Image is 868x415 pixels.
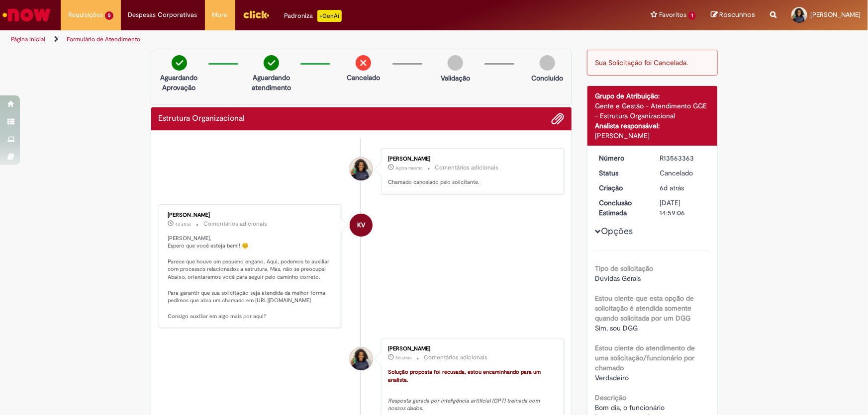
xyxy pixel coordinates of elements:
ul: Trilhas de página [7,30,571,49]
div: Gente e Gestão - Atendimento GGE - Estrutura Organizacional [595,101,710,121]
div: [DATE] 14:59:06 [660,198,706,218]
div: Grupo de Atribuição: [595,91,710,101]
time: 26/09/2025 13:54:18 [176,221,192,227]
span: [PERSON_NAME] [810,10,861,19]
div: 24/09/2025 14:41:43 [660,183,706,193]
b: Estou ciente do atendimento de uma solicitação/funcionário por chamado [595,343,695,372]
img: remove.png [356,55,371,71]
a: Página inicial [11,35,45,43]
p: Aguardando atendimento [247,73,295,92]
dt: Conclusão Estimada [591,198,653,218]
img: click_logo_yellow_360x200.png [243,7,270,22]
span: 5 [105,11,113,20]
dt: Número [591,153,653,163]
font: Solução proposta foi recusada, estou encaminhando para um analista. [388,368,542,384]
dt: Criação [591,183,653,193]
p: Cancelado [347,73,380,83]
dt: Status [591,168,653,178]
img: check-circle-green.png [172,55,187,71]
img: img-circle-grey.png [448,55,463,71]
button: Adicionar anexos [551,112,564,125]
div: Analista responsável: [595,121,710,131]
span: 5d atrás [395,355,411,361]
small: Comentários adicionais [204,220,268,228]
p: +GenAi [317,10,342,22]
img: img-circle-grey.png [540,55,555,71]
span: 6d atrás [660,183,684,192]
small: Comentários adicionais [435,164,498,172]
time: 26/09/2025 11:53:28 [395,355,411,361]
div: Karine Vieira [350,214,373,237]
div: Padroniza [285,10,342,22]
img: check-circle-green.png [264,55,279,71]
b: Tipo de solicitação [595,264,653,273]
div: R13563363 [660,153,706,163]
div: Sua Solicitação foi Cancelada. [587,50,718,76]
p: Aguardando Aprovação [155,73,203,92]
div: [PERSON_NAME] [388,346,554,352]
span: 4d atrás [176,221,192,227]
span: Agora mesmo [395,165,422,171]
b: Descrição [595,393,626,402]
span: Dúvidas Gerais [595,274,641,283]
a: Formulário de Atendimento [67,35,140,43]
p: Chamado cancelado pelo solicitante. [388,178,554,186]
span: Sim, sou DGG [595,324,638,332]
span: 1 [688,11,696,20]
p: Validação [441,73,470,83]
div: [PERSON_NAME] [168,212,334,218]
span: Requisições [68,10,103,20]
span: Rascunhos [719,10,755,19]
span: Favoritos [659,10,686,20]
span: KV [357,213,365,237]
h2: Estrutura Organizacional Histórico de tíquete [159,114,245,123]
div: Thamara Novais De Almeida [350,347,373,370]
small: Comentários adicionais [424,353,487,362]
b: Estou ciente que esta opção de solicitação é atendida somente quando solicitada por um DGG [595,294,694,323]
time: 30/09/2025 12:04:41 [395,165,422,171]
span: Despesas Corporativas [128,10,197,20]
p: Concluído [531,73,563,83]
span: More [212,10,228,20]
img: ServiceNow [1,5,52,25]
p: [PERSON_NAME], Espero que você esteja bem!! 😊 Parece que houve um pequeno engano. Aqui, podemos t... [168,235,334,321]
div: [PERSON_NAME] [388,156,554,162]
div: Cancelado [660,168,706,178]
div: Thamara Novais De Almeida [350,158,373,180]
div: [PERSON_NAME] [595,131,710,141]
a: Rascunhos [711,10,755,20]
time: 24/09/2025 14:41:43 [660,183,684,192]
em: Resposta gerada por inteligência artificial (GPT) treinada com nossos dados. [388,397,541,413]
span: Verdadeiro [595,373,629,382]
